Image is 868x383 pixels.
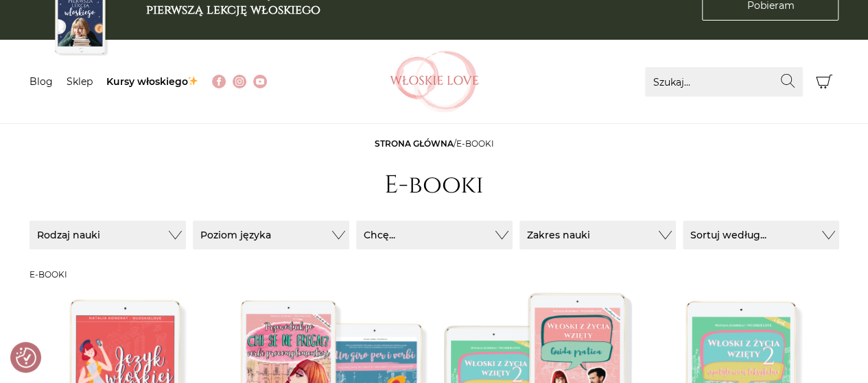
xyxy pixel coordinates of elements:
h1: E-booki [384,171,484,200]
input: Szukaj... [645,67,803,97]
button: Sortuj według... [683,221,839,249]
img: Włoskielove [390,51,479,112]
b: pierwszą lekcję włoskiego [146,1,320,18]
img: ✨ [188,76,198,86]
button: Preferencje co do zgód [16,347,36,368]
h3: E-booki [30,270,839,280]
button: Rodzaj nauki [30,221,186,249]
span: E-booki [456,138,494,149]
a: Kursy włoskiego [106,75,199,88]
img: Revisit consent button [16,347,36,368]
button: Zakres nauki [519,221,676,249]
button: Chcę... [356,221,513,249]
button: Koszyk [810,67,839,97]
span: / [375,138,494,149]
a: Sklep [67,75,93,88]
a: Strona główna [375,138,454,149]
button: Poziom języka [193,221,349,249]
a: Blog [30,75,53,88]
